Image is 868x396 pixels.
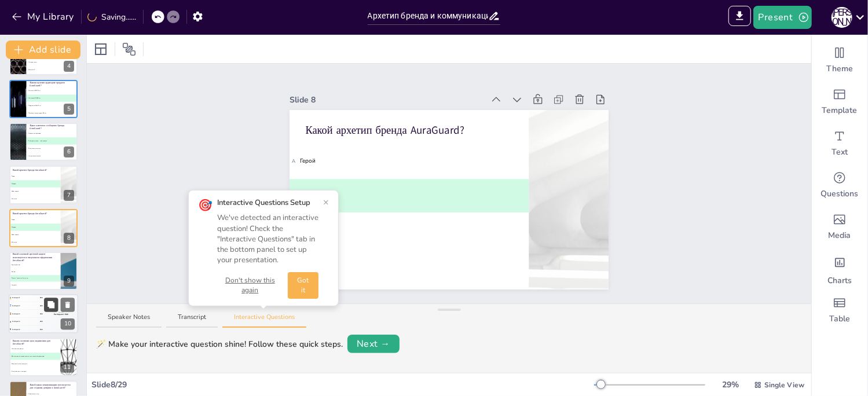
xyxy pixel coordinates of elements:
[292,157,526,166] span: Герой
[166,313,218,328] button: Transcript
[96,338,343,350] div: 🪄 Make your interactive question shine! Follow these quick steps.
[9,297,12,300] span: gold
[812,81,867,123] div: Add ready made slides
[822,105,858,116] span: Template
[10,198,10,200] span: D
[27,61,27,63] span: C
[27,148,27,149] span: C
[10,371,10,372] span: D
[10,234,10,236] span: C
[12,305,20,307] span: Participant 2
[27,69,27,71] span: D
[292,192,526,200] span: Мудрец
[27,97,27,99] span: B
[54,314,68,317] div: Participant 1
[12,321,20,323] span: Participant 4
[10,190,60,192] span: Заботливый
[9,8,79,26] button: My Library
[64,276,74,287] div: 9
[9,338,78,376] div: 11
[27,90,77,91] span: Мужчины 30-50 лет
[292,261,526,269] span: Искатель
[10,198,60,200] span: Искатель
[323,197,329,207] button: ×
[753,6,811,29] button: Present
[832,6,852,29] button: А [PERSON_NAME]
[9,305,12,307] span: silver
[10,348,60,350] span: Увеличение продаж
[812,164,867,206] div: Get real-time input from your audience
[10,348,10,350] span: A
[10,271,60,273] span: Белый
[30,81,74,87] p: Какова целевая аудитория продукта AuraGuard?
[292,157,296,165] span: A
[30,383,74,390] p: Какой канал коммуникации используется для создания доверия к AuraGuard?
[10,241,10,243] span: D
[288,272,318,299] button: Got it
[27,155,27,157] span: D
[292,226,526,235] span: Заботливый
[122,42,136,56] span: Position
[10,278,10,280] span: C
[10,241,60,243] span: Искатель
[60,362,74,373] div: 11
[27,104,77,106] span: Подростки 15-20 лет
[61,298,75,312] button: Delete Slide
[305,123,512,138] p: Какой архетип бренда AuraGuard?
[64,104,74,115] div: 5
[368,8,489,24] input: Insert title
[40,305,43,307] span: 400
[64,146,74,157] div: 6
[27,69,77,71] span: Витамин E
[10,371,60,372] span: Снижение цен на продукт
[821,188,859,200] span: Questions
[40,297,43,299] span: 500
[27,105,27,107] span: C
[9,123,78,161] div: https://cdn.sendsteps.com/images/logo/sendsteps_logo_white.pnghttps://cdn.sendsteps.com/images/lo...
[812,39,867,81] div: Change the overall theme
[10,264,10,266] span: A
[96,313,162,328] button: Speaker Notes
[27,393,27,395] span: A
[812,248,867,289] div: Add charts and graphs
[9,166,78,204] div: https://cdn.sendsteps.com/images/logo/sendsteps_logo_white.pnghttps://cdn.sendsteps.com/images/lo...
[27,112,77,113] span: Пожилые люди старше 60 лет
[40,321,43,323] span: 200
[832,7,852,28] div: А [PERSON_NAME]
[198,197,213,214] div: 🎯
[91,379,594,391] div: Slide 8 / 29
[13,211,57,215] p: Какой архетип бренда AuraGuard?
[10,176,60,178] span: Герой
[9,328,12,331] div: 5
[832,146,848,158] span: Text
[40,329,43,331] span: 100
[27,133,27,134] span: A
[10,285,10,287] span: D
[12,313,20,316] span: Participant 3
[217,276,283,295] button: Don't show this again
[10,284,60,286] span: Черный
[27,97,77,99] span: Женщины 25-45 лет
[347,335,400,353] button: Next →
[9,321,12,324] div: 4
[54,312,68,314] div: Top scorer
[812,206,867,248] div: Add images, graphics, shapes or video
[65,314,68,316] span: 500
[27,140,27,142] span: B
[27,133,77,134] span: Защита от инфекций
[827,275,852,287] span: Charts
[10,219,10,221] span: A
[10,183,60,185] span: Мудрец
[64,233,74,244] div: 8
[13,252,57,262] p: Какой основной цветовой акцент используется в визуальном оформлении AuraGuard?
[27,61,77,63] span: Экстракт алоэ
[61,319,75,330] div: 10
[829,313,850,325] span: Table
[10,355,10,357] span: B
[764,380,804,390] span: Single View
[10,226,10,228] span: B
[9,313,12,316] span: bronze
[6,41,80,59] button: Add slide
[13,168,57,172] p: Какой архетип бренда AuraGuard?
[27,90,27,91] span: A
